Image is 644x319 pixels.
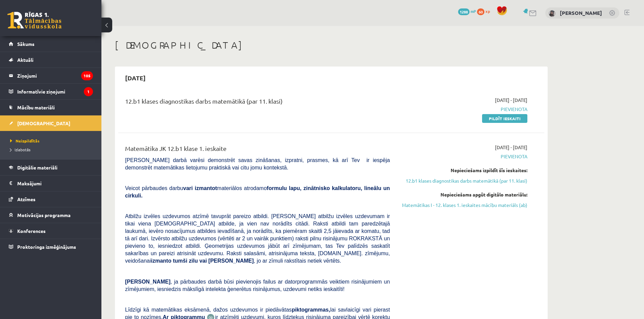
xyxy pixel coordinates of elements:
a: Konferences [9,223,93,239]
div: Matemātika JK 12.b1 klase 1. ieskaite [125,144,390,156]
span: Mācību materiāli [17,104,55,110]
a: Informatīvie ziņojumi1 [9,84,93,99]
a: Sākums [9,36,93,52]
div: Nepieciešams izpildīt šīs ieskaites: [400,167,527,174]
span: Neizpildītās [10,138,40,143]
span: , ja pārbaudes darbā būsi pievienojis failus ar datorprogrammās veiktiem risinājumiem un zīmējumi... [125,279,390,292]
a: Mācību materiāli [9,100,93,115]
a: [DEMOGRAPHIC_DATA] [9,115,93,131]
span: [PERSON_NAME] [125,279,170,285]
span: Veicot pārbaudes darbu materiālos atrodamo [125,185,390,198]
span: Motivācijas programma [17,212,71,218]
a: Proktoringa izmēģinājums [9,239,93,255]
span: 60 [477,8,484,15]
b: piktogrammas, [292,307,330,313]
b: formulu lapu, zinātnisko kalkulatoru, lineālu un cirkuli. [125,185,390,198]
span: [DATE] - [DATE] [495,97,527,104]
h1: [DEMOGRAPHIC_DATA] [115,39,548,51]
h2: [DATE] [118,70,152,86]
a: Neizpildītās [10,138,95,144]
span: Izlabotās [10,147,30,152]
span: Pievienota [400,153,527,160]
b: izmanto [151,258,171,264]
span: [DATE] - [DATE] [495,144,527,151]
span: Atbilžu izvēles uzdevumos atzīmē tavuprāt pareizo atbildi. [PERSON_NAME] atbilžu izvēles uzdevuma... [125,213,390,264]
span: Sākums [17,41,34,47]
img: Elza Fogele [549,10,555,17]
a: Pildīt ieskaiti [482,114,527,123]
a: Atzīmes [9,191,93,207]
span: Aktuāli [17,57,33,63]
a: Matemātikas I - 12. klases 1. ieskaites mācību materiāls (ab) [400,202,527,209]
span: Konferences [17,228,46,234]
legend: Ziņojumi [17,68,93,83]
a: [PERSON_NAME] [560,9,602,16]
a: Aktuāli [9,52,93,68]
b: vari izmantot [183,185,217,191]
span: Proktoringa izmēģinājums [17,244,76,250]
a: Motivācijas programma [9,207,93,223]
div: 12.b1 klases diagnostikas darbs matemātikā (par 11. klasi) [125,97,390,109]
a: Maksājumi [9,176,93,191]
a: 60 xp [477,8,493,14]
legend: Maksājumi [17,176,93,191]
a: Digitālie materiāli [9,160,93,175]
a: Izlabotās [10,147,95,153]
span: Digitālie materiāli [17,164,57,170]
legend: Informatīvie ziņojumi [17,84,93,99]
span: [PERSON_NAME] darbā varēsi demonstrēt savas zināšanas, izpratni, prasmes, kā arī Tev ir iespēja d... [125,157,390,170]
span: Atzīmes [17,196,35,202]
div: Nepieciešams apgūt digitālo materiālu: [400,191,527,198]
a: 1288 mP [458,8,476,14]
span: xp [485,8,490,14]
a: 12.b1 klases diagnostikas darbs matemātikā (par 11. klasi) [400,177,527,184]
span: Pievienota [400,106,527,113]
i: 1 [84,87,93,96]
span: mP [471,8,476,14]
i: 105 [81,71,93,80]
span: 1288 [458,8,470,15]
a: Ziņojumi105 [9,68,93,83]
a: Rīgas 1. Tālmācības vidusskola [7,12,62,29]
b: tumši zilu vai [PERSON_NAME] [173,258,254,264]
span: [DEMOGRAPHIC_DATA] [17,120,70,126]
